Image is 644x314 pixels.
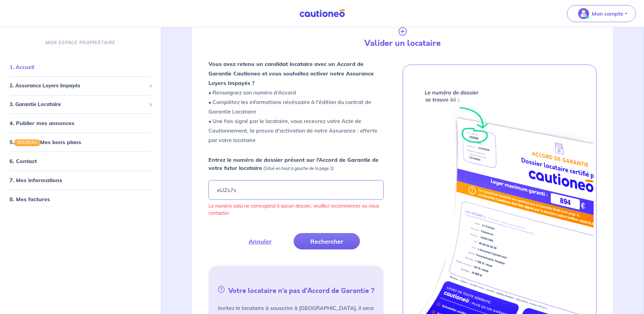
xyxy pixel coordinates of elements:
button: Annuler [232,233,288,249]
input: Ex : 453678 [208,180,383,200]
div: 2. Assurance Loyers Impayés [3,80,158,93]
a: 1. Accueil [10,64,34,71]
img: illu_account_valid_menu.svg [578,8,589,19]
a: 5.NOUVEAUMes bons plans [10,139,81,146]
span: 3. Garantie Locataire [10,101,146,108]
div: 4. Publier mes annonces [3,117,158,130]
strong: Entrez le numéro de dossier présent sur l’Accord de Garantie de votre futur locataire [208,156,379,171]
p: MON ESPACE PROPRIÉTAIRE [45,39,115,46]
button: Rechercher [294,233,360,249]
p: • Renseignez son numéro d’Accord • Complétez les informations nécéssaire à l'édition du contrat d... [208,59,383,145]
button: illu_account_valid_menu.svgMon compte [567,5,636,22]
div: 8. Mes factures [3,193,158,206]
div: 5.NOUVEAUMes bons plans [3,136,158,149]
div: 6. Contact [3,155,158,168]
span: 2. Assurance Loyers Impayés [10,82,146,90]
a: 6. Contact [10,158,37,165]
em: (Situé en haut à gauche de la page 1) [263,166,334,171]
div: 1. Accueil [3,60,158,74]
div: 3. Garantie Locataire [3,98,158,111]
a: 4. Publier mes annonces [10,120,74,127]
p: Le numéro saisi ne correspond à aucun dossier, veuillez recommencer ou nous contacter [208,203,383,217]
a: 8. Mes factures [10,196,50,203]
strong: Vous avez retenu un candidat locataire avec un Accord de Garantie Cautioneo et vous souhaitez act... [208,60,374,86]
h4: Valider un locataire [303,38,501,48]
h5: Votre locataire n’a pas d’Accord de Garantie ? [211,285,381,295]
a: 7. Mes informations [10,177,62,184]
img: Cautioneo [297,9,348,18]
p: Mon compte [592,10,623,18]
div: 7. Mes informations [3,174,158,187]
